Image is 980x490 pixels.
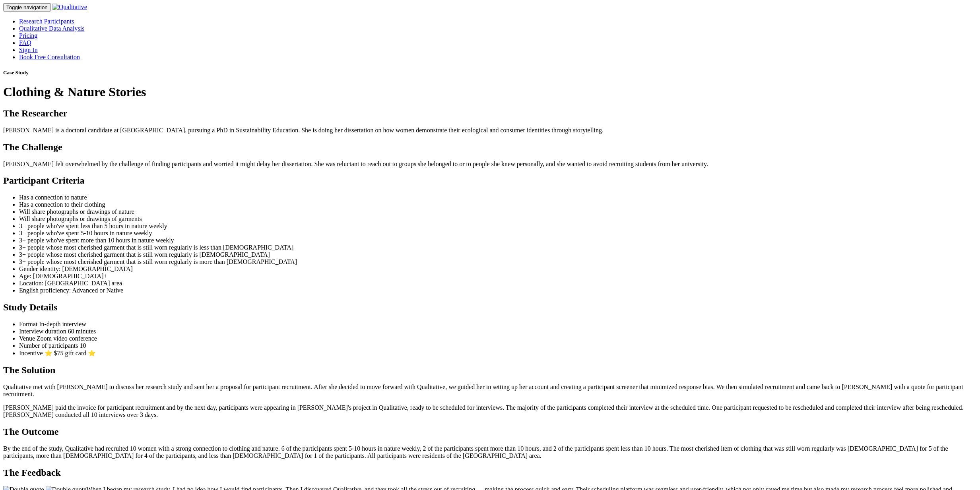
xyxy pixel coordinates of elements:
span: 60 minutes [68,328,96,335]
span: Format [19,321,37,327]
h2: The Feedback [3,467,977,478]
img: Qualitative [52,4,87,11]
span: 10 [80,342,86,349]
a: FAQ [19,39,31,46]
li: Will share photographs or drawings of garments [19,215,977,223]
span: Number of participants [19,342,78,349]
h1: Clothing & Nature Stories [3,85,977,99]
li: 3+ people whose most cherished garment that is still worn regularly is less than [DEMOGRAPHIC_DATA] [19,244,977,251]
a: Qualitative Data Analysis [19,25,84,32]
a: Sign In [19,46,38,53]
li: 3+ people whose most cherished garment that is still worn regularly is [DEMOGRAPHIC_DATA] [19,251,977,258]
h2: The Outcome [3,426,977,437]
li: 3+ people who've spent 5-10 hours in nature weekly [19,230,977,237]
button: Toggle navigation [3,3,51,12]
li: 3+ people who've spent less than 5 hours in nature weekly [19,223,977,230]
li: Will share photographs or drawings of nature [19,208,977,215]
li: Age: [DEMOGRAPHIC_DATA]+ [19,273,977,280]
h2: The Researcher [3,108,977,119]
li: English proficiency: Advanced or Native [19,287,977,294]
span: In-depth interview [39,321,86,327]
li: 3+ people who've spent more than 10 hours in nature weekly [19,237,977,244]
h2: Study Details [3,302,977,313]
span: ⭐ $75 gift card ⭐ [45,350,96,356]
h2: The Solution [3,365,977,376]
h2: Participant Criteria [3,175,977,186]
li: Has a connection to nature [19,194,977,201]
p: [PERSON_NAME] felt overwhelmed by the challenge of finding participants and worried it might dela... [3,161,977,168]
a: Pricing [19,32,37,39]
span: Incentive [19,350,43,356]
span: Toggle navigation [6,4,48,10]
span: Venue [19,335,35,342]
a: Research Participants [19,18,74,25]
li: 3+ people whose most cherished garment that is still worn regularly is more than [DEMOGRAPHIC_DATA] [19,258,977,265]
p: Qualitative met with [PERSON_NAME] to discuss her research study and sent her a proposal for part... [3,383,977,398]
h5: Case Study [3,70,977,76]
p: [PERSON_NAME] is a doctoral candidate at [GEOGRAPHIC_DATA], pursuing a PhD in Sustainability Educ... [3,127,977,134]
span: Zoom video conference [37,335,97,342]
li: Has a connection to their clothing [19,201,977,208]
span: Interview duration [19,328,66,335]
li: Gender identity: [DEMOGRAPHIC_DATA] [19,265,977,273]
li: Location: [GEOGRAPHIC_DATA] area [19,280,977,287]
h2: The Challenge [3,142,977,153]
iframe: Chat Widget [940,452,980,490]
a: Book Free Consultation [19,54,80,60]
p: [PERSON_NAME] paid the invoice for participant recruitment and by the next day, participants were... [3,404,977,418]
p: By the end of the study, Qualitative had recruited 10 women with a strong connection to clothing ... [3,445,977,459]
